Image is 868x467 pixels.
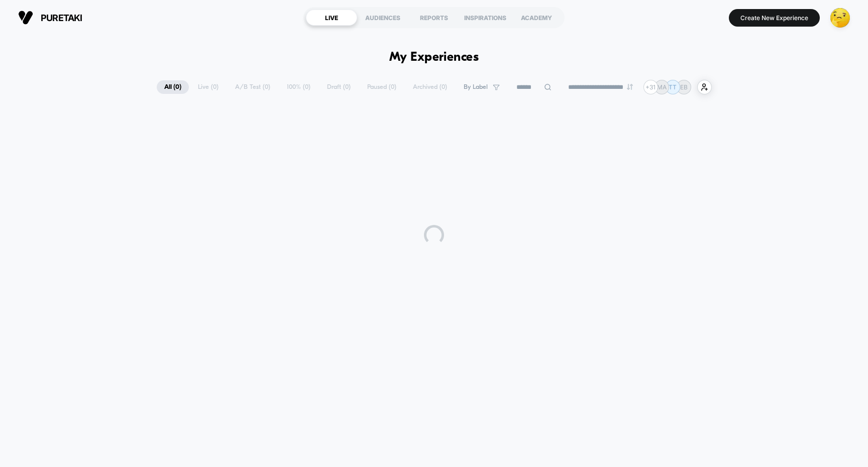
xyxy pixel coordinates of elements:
[18,10,33,25] img: Visually logo
[15,10,85,26] button: puretaki
[669,83,677,91] p: TT
[306,10,357,26] div: LIVE
[389,50,479,65] h1: My Experiences
[643,80,658,94] div: + 31
[830,8,850,28] img: ppic
[460,10,511,26] div: INSPIRATIONS
[41,13,82,23] span: puretaki
[627,84,633,90] img: end
[464,83,488,91] span: By Label
[680,83,688,91] p: EB
[157,80,189,94] span: All ( 0 )
[357,10,408,26] div: AUDIENCES
[729,9,820,27] button: Create New Experience
[827,8,853,28] button: ppic
[657,83,667,91] p: MA
[511,10,562,26] div: ACADEMY
[408,10,460,26] div: REPORTS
